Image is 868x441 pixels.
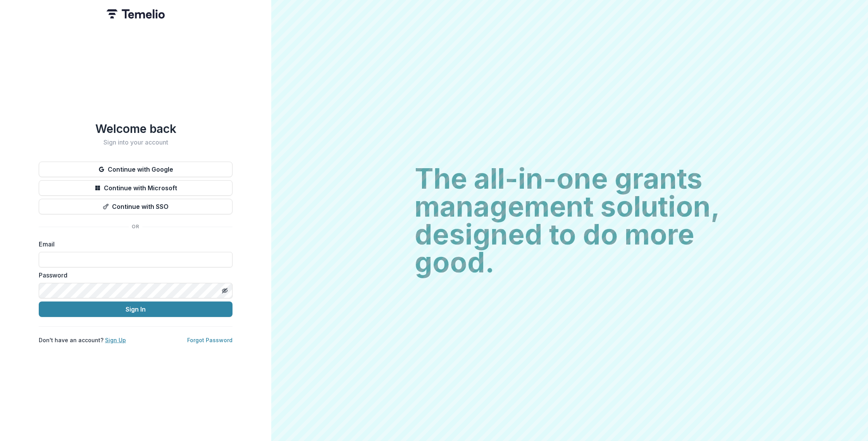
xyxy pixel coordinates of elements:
[39,122,232,136] h1: Welcome back
[39,199,232,214] button: Continue with SSO
[39,180,232,196] button: Continue with Microsoft
[39,301,232,317] button: Sign In
[39,336,126,344] p: Don't have an account?
[39,162,232,177] button: Continue with Google
[219,284,231,297] button: Toggle password visibility
[39,139,232,146] h2: Sign into your account
[39,239,228,249] label: Email
[107,9,165,19] img: Temelio
[105,337,126,343] a: Sign Up
[187,337,232,343] a: Forgot Password
[39,270,228,280] label: Password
